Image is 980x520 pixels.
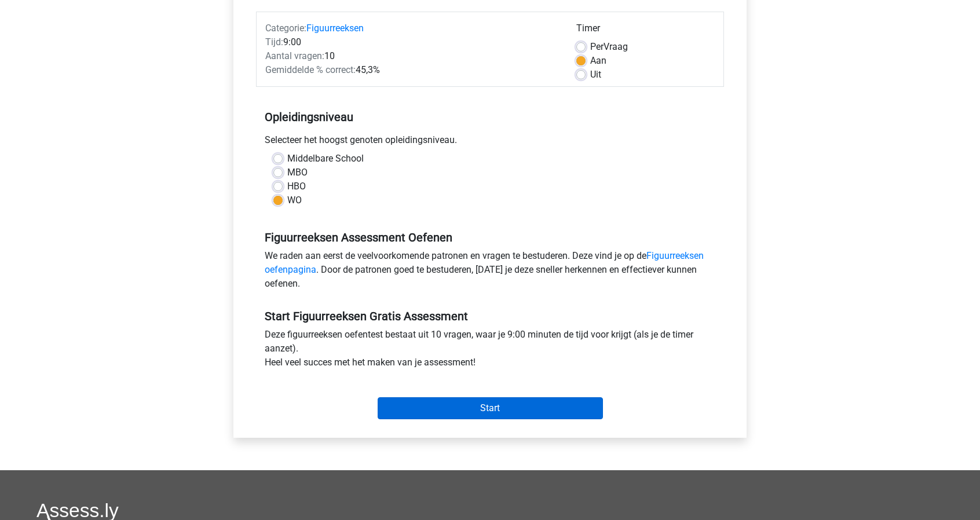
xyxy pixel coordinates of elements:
label: WO [287,193,302,207]
div: Selecteer het hoogst genoten opleidingsniveau. [256,133,724,152]
span: Aantal vragen: [265,50,324,61]
h5: Start Figuurreeksen Gratis Assessment [265,309,715,323]
h5: Figuurreeksen Assessment Oefenen [265,230,715,244]
label: Uit [590,68,601,82]
label: Vraag [590,40,628,54]
div: 10 [257,49,568,63]
div: 45,3% [257,63,568,77]
label: Middelbare School [287,152,364,166]
h5: Opleidingsniveau [265,105,715,129]
div: Deze figuurreeksen oefentest bestaat uit 10 vragen, waar je 9:00 minuten de tijd voor krijgt (als... [256,328,724,374]
div: 9:00 [257,35,568,49]
input: Start [378,397,603,419]
span: Gemiddelde % correct: [265,64,356,75]
label: Aan [590,54,606,68]
label: MBO [287,166,308,180]
a: Figuurreeksen [306,23,364,34]
div: Timer [576,21,715,40]
span: Per [590,41,604,52]
span: Tijd: [265,36,283,47]
div: We raden aan eerst de veelvoorkomende patronen en vragen te bestuderen. Deze vind je op de . Door... [256,249,724,295]
label: HBO [287,180,306,193]
span: Categorie: [265,23,306,34]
